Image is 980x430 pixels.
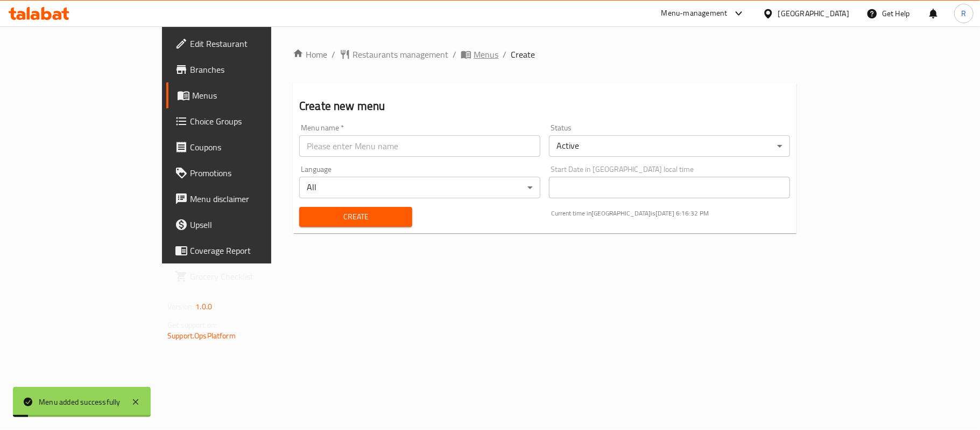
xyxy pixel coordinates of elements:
a: Branches [166,57,326,82]
p: Current time in [GEOGRAPHIC_DATA] is [DATE] 6:16:32 PM [551,209,790,218]
span: Version: [167,300,194,314]
nav: breadcrumb [293,48,796,61]
span: Restaurants management [352,48,448,61]
a: Choice Groups [166,108,326,134]
button: Create [299,207,412,227]
a: Edit Restaurant [166,31,326,57]
span: Menus [192,89,317,102]
a: Promotions [166,160,326,186]
div: Menu added successfully [39,396,121,408]
li: / [453,48,456,61]
span: Menus [474,48,498,61]
a: Support.OpsPlatform [167,329,236,343]
h2: Create new menu [299,98,790,114]
span: Upsell [190,218,317,231]
a: Menu disclaimer [166,186,326,212]
span: Grocery Checklist [190,270,317,283]
span: Create [511,48,535,61]
span: Edit Restaurant [190,37,317,50]
div: All [299,177,540,198]
div: Menu-management [661,7,728,20]
input: Please enter Menu name [299,135,540,157]
span: Choice Groups [190,115,317,128]
a: Restaurants management [340,48,448,61]
a: Coverage Report [166,238,326,263]
a: Menus [461,48,498,61]
span: R [961,8,966,19]
div: [GEOGRAPHIC_DATA] [778,8,849,19]
li: / [503,48,506,61]
li: / [332,48,335,61]
span: 1.0.0 [195,300,212,314]
a: Coupons [166,134,326,160]
span: Branches [190,63,317,76]
span: Coupons [190,141,317,154]
span: Create [308,210,404,224]
span: Menu disclaimer [190,192,317,205]
span: Get support on: [167,318,217,332]
a: Grocery Checklist [166,263,326,289]
a: Menus [166,82,326,108]
div: Active [549,135,790,157]
span: Promotions [190,167,317,179]
span: Coverage Report [190,244,317,257]
a: Upsell [166,212,326,238]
